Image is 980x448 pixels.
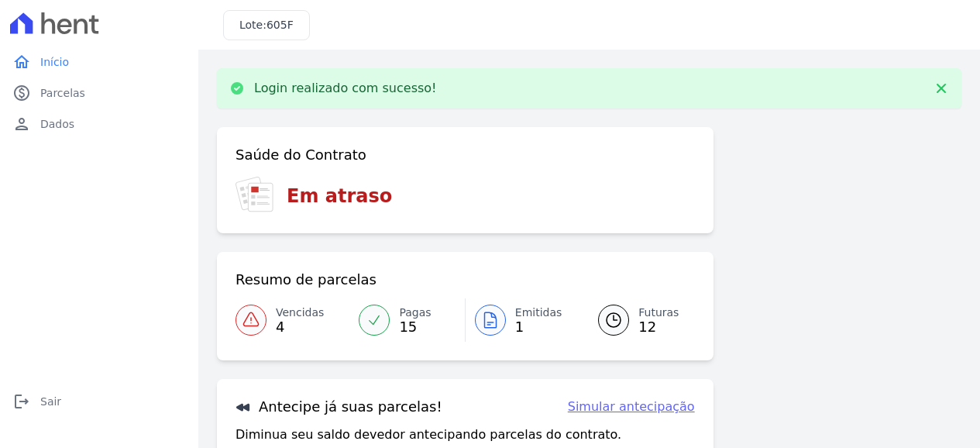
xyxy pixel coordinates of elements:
[6,386,192,417] a: logoutSair
[6,47,192,78] a: homeInício
[276,305,324,321] span: Vencidas
[40,116,74,132] span: Dados
[6,109,192,140] a: personDados
[236,398,442,416] h3: Antecipe já suas parcelas!
[236,146,366,164] h3: Saúde do Contrato
[6,78,192,109] a: paidParcelas
[266,19,294,31] span: 605F
[466,298,579,342] a: Emitidas 1
[254,81,437,96] p: Login realizado com sucesso!
[12,115,31,133] i: person
[12,392,31,411] i: logout
[40,85,85,101] span: Parcelas
[12,84,31,102] i: paid
[12,53,31,71] i: home
[236,298,349,342] a: Vencidas 4
[239,17,294,33] h3: Lote:
[399,305,431,321] span: Pagas
[236,426,621,444] p: Diminua seu saldo devedor antecipando parcelas do contrato.
[40,54,69,70] span: Início
[515,321,562,333] span: 1
[638,321,679,333] span: 12
[579,298,694,342] a: Futuras 12
[638,305,679,321] span: Futuras
[287,182,392,210] h3: Em atraso
[399,321,431,333] span: 15
[276,321,324,333] span: 4
[236,271,377,289] h3: Resumo de parcelas
[515,305,562,321] span: Emitidas
[568,398,695,416] a: Simular antecipação
[40,394,61,409] span: Sair
[349,298,464,342] a: Pagas 15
